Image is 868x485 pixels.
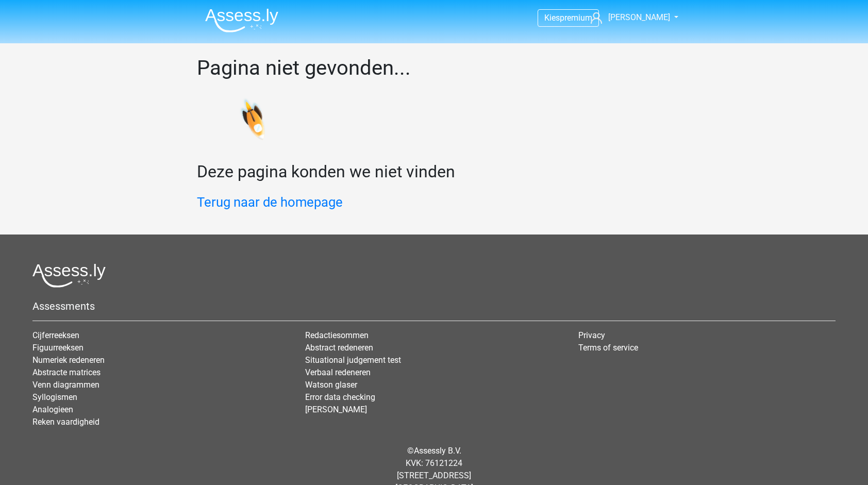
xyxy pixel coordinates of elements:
a: Syllogismen [32,392,77,402]
img: Assessly [205,8,278,32]
a: Terug naar de homepage [197,194,343,210]
h2: Deze pagina konden we niet vinden [197,162,671,181]
a: [PERSON_NAME] [587,11,671,24]
a: Watson glaser [305,380,357,390]
span: premium [560,13,592,23]
h5: Assessments [32,300,836,312]
span: Kies [544,13,560,23]
a: Reken vaardigheid [32,417,99,427]
a: Abstract redeneren [305,343,373,353]
a: Kiespremium [538,11,598,25]
a: Terms of service [578,343,638,353]
a: Venn diagrammen [32,380,99,390]
a: Assessly B.V. [414,446,461,456]
a: Analogieen [32,405,73,414]
a: Numeriek redeneren [32,355,105,365]
a: Figuurreeksen [32,343,84,353]
a: Situational judgement test [305,355,401,365]
a: Redactiesommen [305,330,369,340]
img: spaceship-tilt.54adf63d3263.svg [179,77,278,170]
a: Verbaal redeneren [305,367,371,377]
a: Cijferreeksen [32,330,79,340]
span: [PERSON_NAME] [608,12,670,22]
img: Assessly logo [32,263,106,288]
a: Abstracte matrices [32,367,101,377]
a: Error data checking [305,392,375,402]
a: Privacy [578,330,605,340]
a: [PERSON_NAME] [305,405,367,414]
h1: Pagina niet gevonden... [197,56,671,80]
